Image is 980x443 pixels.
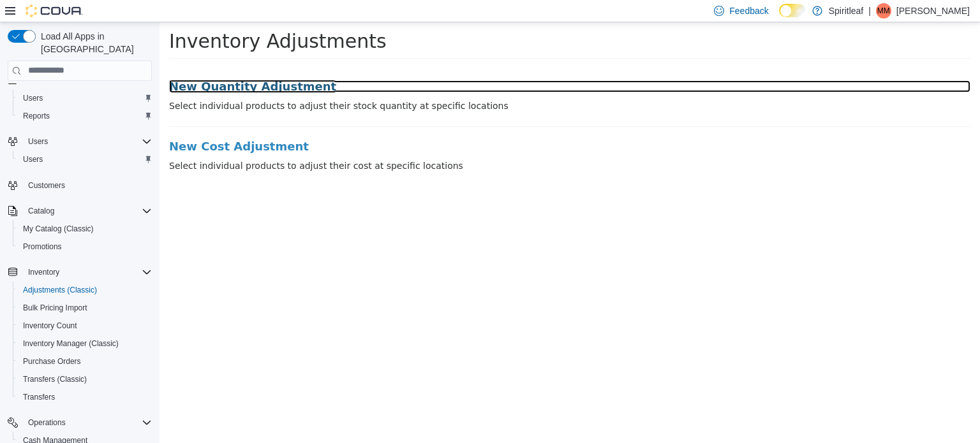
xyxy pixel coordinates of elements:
button: Adjustments (Classic) [13,281,157,299]
p: [PERSON_NAME] [896,3,970,18]
button: Inventory [23,265,64,280]
span: Users [23,154,43,164]
span: Purchase Orders [18,354,152,369]
span: Users [23,134,152,149]
span: Reports [23,111,50,121]
a: Inventory Manager (Classic) [18,336,124,351]
span: Inventory Count [18,318,152,333]
a: My Catalog (Classic) [18,221,99,236]
button: Users [13,150,157,168]
a: Adjustments (Classic) [18,282,102,298]
a: Users [18,91,48,106]
span: Bulk Pricing Import [18,300,152,316]
a: New Quantity Adjustment [10,58,811,71]
a: Promotions [18,239,67,254]
span: My Catalog (Classic) [23,224,94,234]
span: Customers [23,177,152,193]
span: Inventory [23,265,152,280]
a: New Cost Adjustment [10,118,811,131]
span: Purchase Orders [23,356,81,367]
a: Purchase Orders [18,354,86,369]
p: Select individual products to adjust their cost at specific locations [10,137,811,150]
a: Inventory Count [18,318,82,333]
button: Users [23,134,53,149]
button: Catalog [3,202,157,220]
button: Customers [3,176,157,194]
input: Dark Mode [779,4,806,17]
span: Adjustments (Classic) [23,285,97,295]
p: Select individual products to adjust their stock quantity at specific locations [10,77,811,91]
button: My Catalog (Classic) [13,220,157,238]
span: Inventory [28,267,59,277]
button: Users [3,133,157,150]
span: Customers [28,180,65,191]
span: Users [18,152,152,167]
button: Transfers [13,388,157,406]
a: Transfers (Classic) [18,372,92,387]
button: Transfers (Classic) [13,370,157,388]
span: Transfers [23,392,55,402]
a: Users [18,152,48,167]
span: Operations [23,415,152,430]
span: Inventory Manager (Classic) [18,336,152,351]
button: Reports [13,107,157,125]
button: Catalog [23,203,59,219]
span: Promotions [23,242,62,252]
span: Bulk Pricing Import [23,303,87,313]
a: Reports [18,108,55,124]
button: Bulk Pricing Import [13,299,157,317]
button: Operations [23,415,71,430]
button: Users [13,89,157,107]
span: Adjustments (Classic) [18,282,152,298]
a: Customers [23,178,70,193]
span: Catalog [28,206,54,216]
div: Melissa M [876,3,891,18]
span: Transfers (Classic) [18,372,152,387]
p: Spiritleaf [829,3,863,18]
span: Feedback [729,4,768,17]
span: My Catalog (Classic) [18,221,152,236]
button: Inventory Manager (Classic) [13,335,157,352]
a: Bulk Pricing Import [18,300,93,316]
img: Cova [26,4,83,17]
button: Operations [3,414,157,432]
button: Inventory [3,263,157,281]
span: Inventory Adjustments [10,8,227,30]
button: Inventory Count [13,317,157,335]
span: Reports [18,108,152,124]
button: Purchase Orders [13,352,157,370]
a: Transfers [18,389,60,405]
button: Promotions [13,238,157,256]
span: Transfers (Classic) [23,374,87,384]
p: | [868,3,871,18]
span: Users [23,93,43,103]
span: Promotions [18,239,152,254]
span: Transfers [18,389,152,405]
span: Users [28,136,48,147]
span: Inventory Count [23,321,77,331]
span: Load All Apps in [GEOGRAPHIC_DATA] [36,30,152,55]
span: Catalog [23,203,152,219]
span: MM [877,3,890,18]
span: Inventory Manager (Classic) [23,338,119,349]
span: Users [18,91,152,106]
span: Operations [28,418,66,428]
